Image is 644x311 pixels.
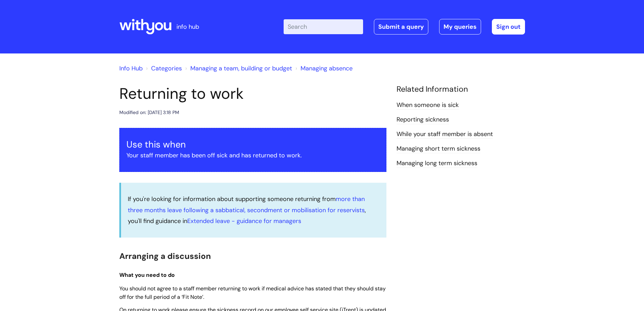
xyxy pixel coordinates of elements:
span: What you need to do [119,271,175,279]
a: While‌ ‌your‌ ‌staff‌ ‌member‌ ‌is‌ ‌absent‌ [397,130,493,139]
h4: Related Information [397,85,525,94]
a: Reporting sickness [397,115,449,124]
input: Search [284,19,363,34]
a: Extended leave - guidance for managers [187,217,301,225]
h1: Returning to work [119,85,386,103]
span: Arranging a discussion [119,251,211,261]
a: Submit a query [374,19,428,35]
a: My queries [439,19,481,35]
a: Managing absence [301,64,353,72]
p: Your staff member has been off sick and has returned to work. [126,150,379,161]
p: info hub [176,21,199,32]
p: If you're looking for information about supporting someone returning from , you'll find guidance in [128,194,380,226]
li: Solution home [144,63,182,74]
li: Managing a team, building or budget [184,63,292,74]
a: Managing a team, building or budget [190,64,292,72]
div: | - [284,19,525,35]
a: Info Hub [119,64,143,72]
a: Managing long term sickness [397,159,477,168]
a: more than three months leave following a sabbatical, secondment or mobilisation for reservists [128,195,365,214]
span: You should not agree to a staff member returning to work if medical advice has stated that they s... [119,285,386,301]
h3: Use this when [126,139,379,150]
a: Sign out [492,19,525,35]
a: Managing short term sickness [397,145,480,153]
div: Modified on: [DATE] 3:18 PM [119,108,179,117]
a: When someone is sick [397,101,459,110]
a: Categories [151,64,182,72]
li: Managing absence [294,63,353,74]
